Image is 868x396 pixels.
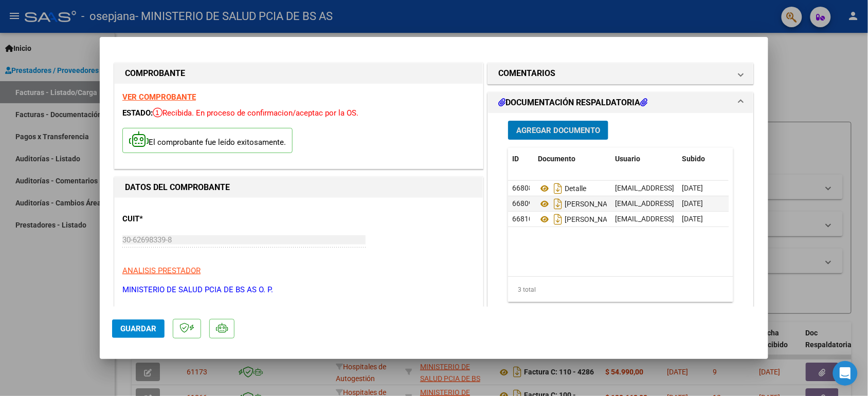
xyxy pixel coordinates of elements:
button: Guardar [112,319,165,338]
i: Descargar documento [551,196,565,212]
span: Usuario [615,155,640,163]
i: Descargar documento [551,211,565,228]
div: DOCUMENTACIÓN RESPALDATORIA [488,113,753,326]
button: Agregar Documento [508,121,608,140]
datatable-header-cell: ID [508,148,534,170]
span: 66808 [512,184,533,192]
span: [PERSON_NAME] [538,215,620,223]
span: Guardar [120,324,156,333]
p: El comprobante fue leído exitosamente. [122,128,293,153]
div: Open Intercom Messenger [833,361,858,386]
span: Detalle [538,184,586,193]
span: Recibida. En proceso de confirmacion/aceptac por la OS. [153,108,358,118]
span: [PERSON_NAME] [538,200,620,208]
h1: DOCUMENTACIÓN RESPALDATORIA [498,97,647,109]
span: 66809 [512,199,533,208]
span: ID [512,155,519,163]
span: Subido [682,155,705,163]
div: 3 total [508,277,733,303]
span: ANALISIS PRESTADOR [122,266,201,275]
datatable-header-cell: Subido [678,148,729,170]
p: MINISTERIO DE SALUD PCIA DE BS AS O. P. [122,284,475,296]
datatable-header-cell: Usuario [611,148,678,170]
span: Agregar Documento [516,126,600,135]
p: CUIT [122,213,228,225]
h1: COMENTARIOS [498,67,555,80]
span: [DATE] [682,215,703,223]
span: [DATE] [682,199,703,208]
span: [DATE] [682,184,703,192]
span: Documento [538,155,575,163]
strong: COMPROBANTE [125,68,185,78]
mat-expansion-panel-header: COMENTARIOS [488,63,753,84]
datatable-header-cell: Documento [534,148,611,170]
a: VER COMPROBANTE [122,92,196,102]
mat-expansion-panel-header: DOCUMENTACIÓN RESPALDATORIA [488,92,753,113]
span: ESTADO: [122,108,153,118]
i: Descargar documento [551,180,565,197]
strong: DATOS DEL COMPROBANTE [125,182,230,192]
span: 66810 [512,215,533,223]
